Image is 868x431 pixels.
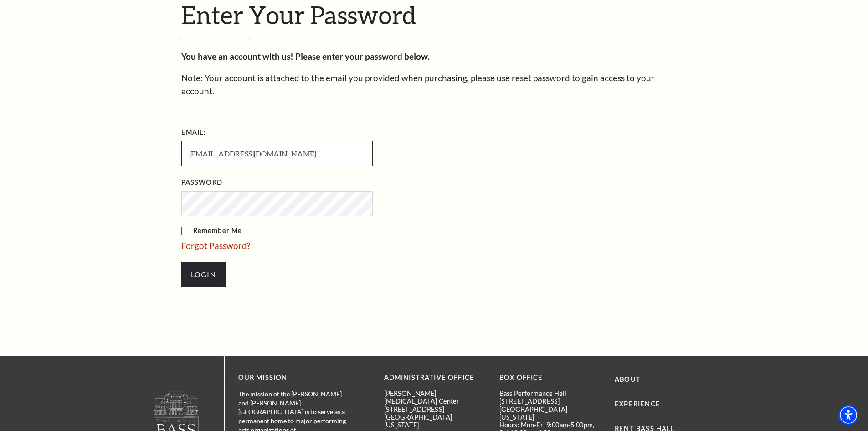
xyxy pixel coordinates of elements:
[499,372,601,384] p: BOX OFFICE
[384,372,486,384] p: Administrative Office
[295,51,429,62] strong: Please enter your password below.
[384,405,486,413] p: [STREET_ADDRESS]
[181,262,226,287] input: Submit button
[838,405,858,425] div: Accessibility Menu
[181,240,251,251] a: Forgot Password?
[499,405,601,421] p: [GEOGRAPHIC_DATA][US_STATE]
[181,72,687,98] p: Note: Your account is attached to the email you provided when purchasing, please use reset passwo...
[181,141,373,166] input: Required
[499,389,601,397] p: Bass Performance Hall
[499,397,601,405] p: [STREET_ADDRESS]
[238,372,352,384] p: OUR MISSION
[181,225,464,237] label: Remember Me
[181,177,222,188] label: Password
[384,389,486,405] p: [PERSON_NAME][MEDICAL_DATA] Center
[181,51,293,62] strong: You have an account with us!
[384,413,486,429] p: [GEOGRAPHIC_DATA][US_STATE]
[615,375,641,383] a: About
[181,127,206,138] label: Email:
[615,400,660,408] a: Experience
